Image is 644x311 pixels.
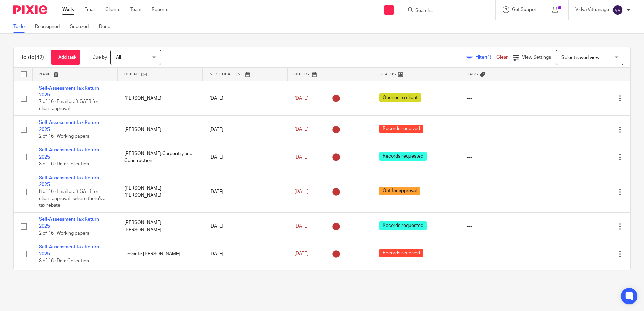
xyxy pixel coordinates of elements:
[467,188,539,195] div: ---
[496,55,508,60] a: Clear
[118,143,203,171] td: [PERSON_NAME] Carpentry and Construction
[467,251,539,257] div: ---
[118,116,203,143] td: [PERSON_NAME]
[39,148,99,159] a: Self-Assessment Tax Return 2025
[39,120,99,132] a: Self-Assessment Tax Return 2025
[575,6,609,13] p: Vidva Vithanage
[379,125,423,133] span: Records received
[612,5,623,15] img: svg%3E
[39,231,89,236] span: 2 of 16 · Working papers
[130,6,141,13] a: Team
[51,50,80,65] a: + Add task
[202,268,288,296] td: [DATE]
[35,20,65,33] a: Reassigned
[202,143,288,171] td: [DATE]
[467,72,478,76] span: Tags
[39,189,105,208] span: 8 of 16 · Email draft SATR for client approval - where there's a tax rebate
[84,6,95,13] a: Email
[39,86,99,97] a: Self-Assessment Tax Return 2025
[118,81,203,116] td: [PERSON_NAME]
[118,268,203,296] td: [PERSON_NAME] and [PERSON_NAME]
[70,20,94,33] a: Snoozed
[512,7,538,12] span: Get Support
[202,240,288,268] td: [DATE]
[62,6,74,13] a: Work
[379,221,427,230] span: Records requested
[415,8,475,14] input: Search
[118,171,203,212] td: [PERSON_NAME] [PERSON_NAME]
[294,155,309,160] span: [DATE]
[294,189,309,194] span: [DATE]
[294,96,309,101] span: [DATE]
[379,187,420,195] span: Out for approval
[467,95,539,102] div: ---
[99,20,116,33] a: Done
[467,223,539,230] div: ---
[202,81,288,116] td: [DATE]
[294,224,309,229] span: [DATE]
[92,54,107,61] p: Due by
[13,5,47,14] img: Pixie
[467,126,539,133] div: ---
[475,55,496,60] span: Filter
[39,162,89,166] span: 3 of 16 · Data Collection
[294,127,309,132] span: [DATE]
[39,217,99,229] a: Self-Assessment Tax Return 2025
[118,240,203,268] td: Devante [PERSON_NAME]
[202,171,288,212] td: [DATE]
[105,6,120,13] a: Clients
[379,93,421,102] span: Queries to client
[522,55,551,60] span: View Settings
[21,54,44,61] h1: To do
[13,20,30,33] a: To do
[379,249,423,257] span: Records received
[202,213,288,240] td: [DATE]
[379,152,427,161] span: Records requested
[202,116,288,143] td: [DATE]
[486,55,491,60] span: (1)
[152,6,168,13] a: Reports
[39,245,99,256] a: Self-Assessment Tax Return 2025
[294,252,309,256] span: [DATE]
[561,55,599,60] span: Select saved view
[35,55,44,60] span: (42)
[39,176,99,187] a: Self-Assessment Tax Return 2025
[118,213,203,240] td: [PERSON_NAME] [PERSON_NAME]
[116,55,121,60] span: All
[39,134,89,139] span: 2 of 16 · Working papers
[39,258,89,263] span: 3 of 16 · Data Collection
[467,154,539,161] div: ---
[39,99,98,111] span: 7 of 16 · Email draft SATR for client approval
